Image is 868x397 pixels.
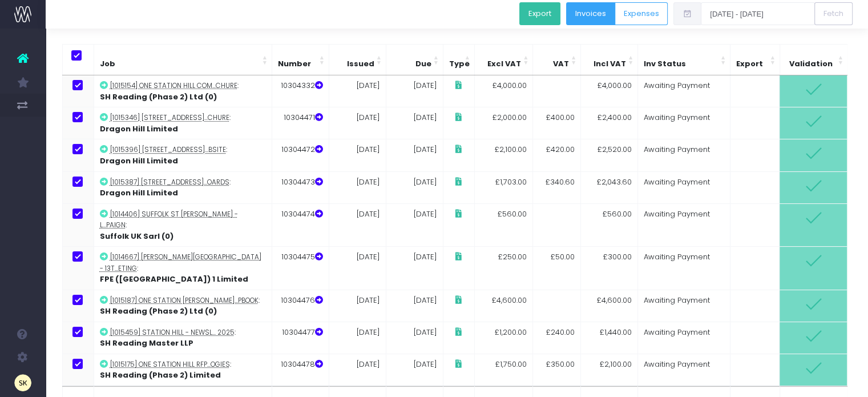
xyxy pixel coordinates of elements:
span: Due [415,58,431,70]
td: [DATE] [386,107,443,139]
td: [DATE] [329,139,386,171]
td: £340.60 [532,171,580,203]
td: 10304471 [272,107,329,139]
strong: Dragon Hill Limited [100,187,178,198]
td: £2,000.00 [474,107,532,139]
button: Export [519,2,560,25]
td: Awaiting Payment [637,290,730,322]
td: [DATE] [329,171,386,203]
td: £50.00 [532,247,580,290]
td: 10304478 [272,354,329,386]
span: Excl VAT [487,58,521,70]
td: [DATE] [329,107,386,139]
th: Inv Status: Activate to sort: Activate to sort [637,44,730,75]
td: £420.00 [532,139,580,171]
span: Job [100,58,115,70]
strong: Dragon Hill Limited [100,123,178,134]
abbr: [1014406] Suffolk St James - LinkedIn Campaign [100,210,238,230]
strong: Suffolk UK Sarl (0) [100,231,173,242]
td: £400.00 [532,107,580,139]
th: Validation: Activate to sort: Activate to sort [780,44,847,75]
span: Number [278,58,311,70]
td: [DATE] [386,354,443,386]
abbr: [1015459] Station Hill - Newsletter July 2025 [110,328,235,337]
td: [DATE] [329,354,386,386]
button: Invoices [566,2,615,25]
img: images/default_profile_image.png [14,374,31,391]
td: Awaiting Payment [637,354,730,386]
div: Button group [566,2,668,28]
td: : [94,171,272,203]
th: Number: Activate to sort: Activate to sort [272,44,329,75]
td: : [94,322,272,354]
abbr: [1015387] 20 St James's Square - Foam Boards [110,178,229,187]
td: £2,400.00 [580,107,637,139]
div: Button group [519,2,566,28]
td: : [94,203,272,247]
td: £2,520.00 [580,139,637,171]
button: Fetch [814,2,853,25]
td: Awaiting Payment [637,139,730,171]
th: Due: Activate to sort: Activate to sort [386,44,443,75]
td: Awaiting Payment [637,247,730,290]
td: Awaiting Payment [637,171,730,203]
td: £1,750.00 [474,354,532,386]
td: [DATE] [386,75,443,107]
td: Awaiting Payment [637,322,730,354]
td: : [94,139,272,171]
strong: SH Reading (Phase 2) Ltd (0) [100,306,217,316]
td: [DATE] [329,203,386,247]
abbr: [1014667] Smithson Plaza - 13th/14th Floor Marketing [100,252,261,273]
td: £560.00 [474,203,532,247]
td: : [94,107,272,139]
span: Issued [347,58,374,70]
td: [DATE] [386,290,443,322]
td: 10304332 [272,75,329,107]
abbr: [1015154] ONE Station Hill completion brochure [110,81,237,90]
span: Type [449,58,470,70]
strong: Dragon Hill Limited [100,155,178,166]
td: £4,000.00 [580,75,637,107]
th: Excl VAT: Activate to sort: Activate to sort [474,44,532,75]
th: Type: Activate to sort: Activate to sort [443,44,474,75]
td: [DATE] [386,322,443,354]
td: [DATE] [329,75,386,107]
strong: FPE ([GEOGRAPHIC_DATA]) 1 Limited [100,274,248,284]
td: £2,043.60 [580,171,637,203]
td: £240.00 [532,322,580,354]
td: 10304472 [272,139,329,171]
th: VAT: Activate to sort: Activate to sort [533,44,581,75]
td: [DATE] [329,322,386,354]
abbr: [1015175] ONE Station Hill RFP - Zebra Technologies [110,360,230,369]
td: 10304474 [272,203,329,247]
span: Inv Status [644,58,686,70]
td: [DATE] [386,171,443,203]
strong: SH Reading (Phase 2) Ltd (0) [100,91,217,102]
td: Awaiting Payment [637,75,730,107]
td: [DATE] [386,247,443,290]
td: Awaiting Payment [637,203,730,247]
th: Job: Activate to sort: Activate to sort [94,44,272,75]
td: 10304476 [272,290,329,322]
td: £1,200.00 [474,322,532,354]
th: Export: Activate to sort: Activate to sort [730,44,780,75]
td: £1,703.00 [474,171,532,203]
td: [DATE] [386,139,443,171]
abbr: [1015346] 20 St James's Square - Completion Brochure [110,113,229,122]
strong: SH Reading (Phase 2) Limited [100,370,221,380]
td: [DATE] [386,203,443,247]
td: 10304475 [272,247,329,290]
td: £2,100.00 [474,139,532,171]
button: Expenses [615,2,668,25]
abbr: [1015187] ONE Station Hill time capsule scrapbook [110,296,259,305]
abbr: [1015396] 20 St James's Square - Website [110,145,226,154]
span: Export [736,58,763,70]
td: £4,000.00 [474,75,532,107]
td: £1,440.00 [580,322,637,354]
td: Awaiting Payment [637,107,730,139]
td: £4,600.00 [474,290,532,322]
td: : [94,247,272,290]
td: £560.00 [580,203,637,247]
td: : [94,354,272,386]
td: £350.00 [532,354,580,386]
